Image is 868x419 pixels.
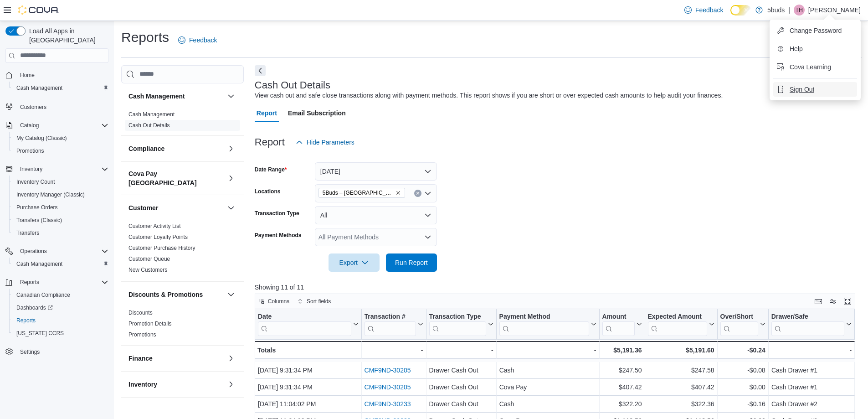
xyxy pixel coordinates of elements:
[771,313,852,336] button: Drawer/Safe
[16,147,44,155] span: Promotions
[128,380,224,389] button: Inventory
[18,5,59,15] img: Cova
[13,189,88,200] a: Inventory Manager (Classic)
[288,104,346,122] span: Email Subscription
[13,259,66,269] a: Cash Management
[5,65,108,382] nav: Complex example
[13,176,108,187] span: Inventory Count
[20,72,35,79] span: Home
[20,248,47,255] span: Operations
[226,91,236,102] button: Cash Management
[128,320,172,327] span: Promotion Details
[226,173,236,184] button: Cova Pay [GEOGRAPHIC_DATA]
[773,41,857,56] button: Help
[767,5,785,16] p: 5buds
[364,313,423,336] button: Transaction #
[128,222,181,230] span: Customer Activity List
[121,307,244,345] div: Discounts & Promotions
[2,100,112,113] button: Customers
[128,267,167,273] a: New Customers
[13,202,108,213] span: Purchase Orders
[128,144,224,153] button: Compliance
[9,227,112,239] button: Transfers
[602,345,642,356] div: $5,191.36
[720,345,765,356] div: -$0.24
[9,145,112,157] button: Promotions
[499,313,589,321] div: Payment Method
[128,255,170,263] span: Customer Queue
[175,31,221,49] a: Feedback
[720,313,758,321] div: Over/Short
[128,234,188,240] a: Customer Loyalty Points
[13,315,39,326] a: Reports
[364,313,416,336] div: Transaction # URL
[128,266,167,274] span: New Customers
[255,80,330,91] h3: Cash Out Details
[315,206,437,224] button: All
[16,120,108,131] span: Catalog
[9,132,112,145] button: My Catalog (Classic)
[602,313,642,336] button: Amount
[13,145,48,156] a: Promotions
[258,382,359,393] div: [DATE] 9:31:34 PM
[647,345,714,356] div: $5,191.60
[20,348,40,356] span: Settings
[307,298,331,305] span: Sort fields
[813,296,824,307] button: Keyboard shortcuts
[307,138,354,147] span: Hide Parameters
[771,313,844,321] div: Drawer/Safe
[602,365,642,376] div: $247.50
[395,258,428,267] span: Run Report
[9,176,112,188] button: Inventory Count
[602,313,634,336] div: Amount
[730,5,751,15] input: Dark Mode
[796,5,803,16] span: TH
[788,5,790,16] p: |
[771,313,844,336] div: Drawer/Safe
[13,228,43,238] a: Transfers
[16,164,108,175] span: Inventory
[429,365,493,376] div: Drawer Cash Out
[255,296,293,307] button: Columns
[128,354,153,363] h3: Finance
[16,69,108,81] span: Home
[16,178,55,186] span: Inventory Count
[2,276,112,289] button: Reports
[720,365,765,376] div: -$0.08
[128,309,153,316] span: Discounts
[842,296,853,307] button: Enter fullscreen
[13,290,74,300] a: Canadian Compliance
[364,383,411,391] a: CMF9ND-30205
[364,313,416,321] div: Transaction #
[16,120,42,131] button: Catalog
[20,103,46,111] span: Customers
[268,298,289,305] span: Columns
[255,232,302,239] label: Payment Methods
[773,60,857,74] button: Cova Learning
[16,70,38,81] a: Home
[695,5,723,15] span: Feedback
[13,176,59,187] a: Inventory Count
[16,84,62,92] span: Cash Management
[9,188,112,201] button: Inventory Manager (Classic)
[9,289,112,301] button: Canadian Compliance
[13,133,108,144] span: My Catalog (Classic)
[2,119,112,132] button: Catalog
[13,328,108,339] span: Washington CCRS
[790,62,831,72] span: Cova Learning
[294,296,334,307] button: Sort fields
[499,345,596,356] div: -
[121,109,244,135] div: Cash Management
[128,331,156,338] span: Promotions
[16,277,43,288] button: Reports
[226,379,236,390] button: Inventory
[315,162,437,181] button: [DATE]
[429,313,486,336] div: Transaction Type
[128,290,224,299] button: Discounts & Promotions
[647,313,707,336] div: Expected Amount
[414,190,421,197] button: Clear input
[257,104,277,122] span: Report
[395,190,401,196] button: Remove 5Buds – Meadow Lake from selection in this group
